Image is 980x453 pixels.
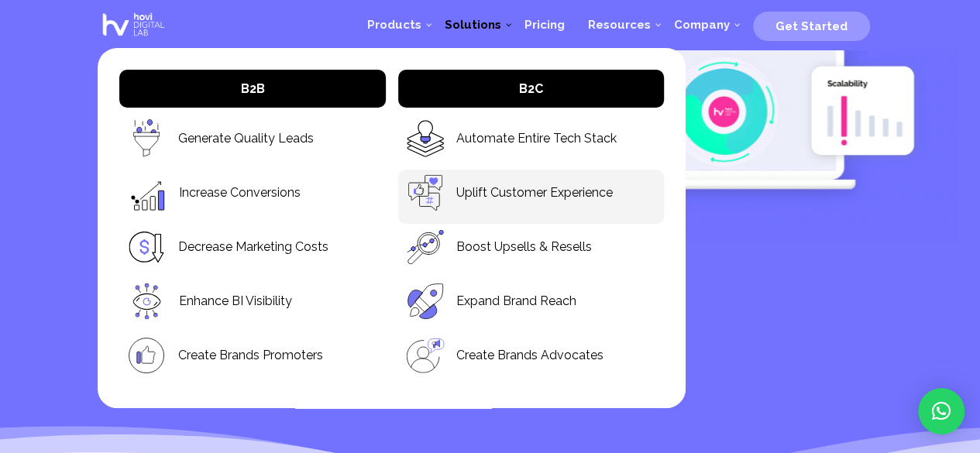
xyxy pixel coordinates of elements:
span: B2C [519,81,543,96]
a: B2B [119,70,385,115]
span: Get Started [775,19,848,33]
span: Resources [588,18,651,32]
span: Products [367,18,421,32]
a: Increase Conversions [178,184,300,201]
span: Solutions [445,18,501,32]
a: Automate Entire Tech Stack [456,129,617,147]
a: Decrease Marketing Costs [177,238,328,256]
a: Get Started [753,13,870,36]
a: Boost Upsells & Resells [456,238,592,256]
span: Pricing [524,18,565,32]
a: Enhance BI Visibility [178,292,291,310]
span: B2B [241,81,265,96]
a: Pricing [513,2,576,48]
a: Products [356,2,433,48]
a: B2C [398,70,664,115]
a: Resources [576,2,662,48]
a: Uplift Customer Experience [456,184,613,201]
a: Generate Quality Leads [177,129,313,147]
a: Create Brands Advocates [456,346,603,364]
a: Expand Brand Reach [456,292,576,310]
a: Company [662,2,741,48]
a: Solutions [433,2,513,48]
span: Company [674,18,730,32]
a: Create Brands Promoters [177,346,322,364]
